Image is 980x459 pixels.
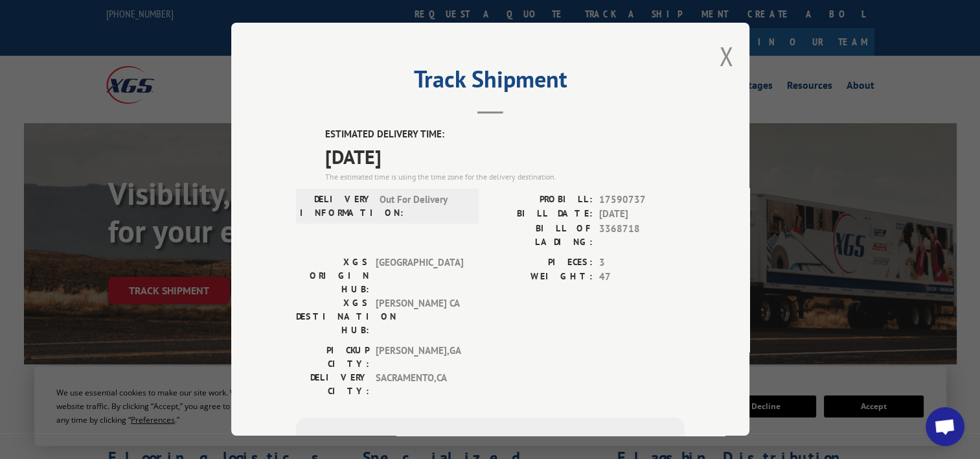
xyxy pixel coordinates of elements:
[490,193,593,207] label: PROBILL:
[312,433,669,452] div: Subscribe to alerts
[376,371,463,398] span: SACRAMENTO , CA
[490,207,593,222] label: BILL DATE:
[376,344,463,371] span: [PERSON_NAME] , GA
[296,296,369,337] label: XGS DESTINATION HUB:
[719,39,733,73] button: Close modal
[490,270,593,285] label: WEIGHT:
[599,255,685,270] span: 3
[599,207,685,222] span: [DATE]
[926,407,964,446] a: Open chat
[296,70,685,95] h2: Track Shipment
[490,222,593,249] label: BILL OF LADING:
[380,193,467,220] span: Out For Delivery
[490,255,593,270] label: PIECES:
[599,222,685,249] span: 3368718
[599,270,685,285] span: 47
[296,255,369,296] label: XGS ORIGIN HUB:
[296,371,369,398] label: DELIVERY CITY:
[325,142,685,171] span: [DATE]
[599,193,685,207] span: 17590737
[376,296,463,337] span: [PERSON_NAME] CA
[300,193,373,220] label: DELIVERY INFORMATION:
[325,171,685,183] div: The estimated time is using the time zone for the delivery destination.
[296,344,369,371] label: PICKUP CITY:
[325,127,685,142] label: ESTIMATED DELIVERY TIME:
[376,255,463,296] span: [GEOGRAPHIC_DATA]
